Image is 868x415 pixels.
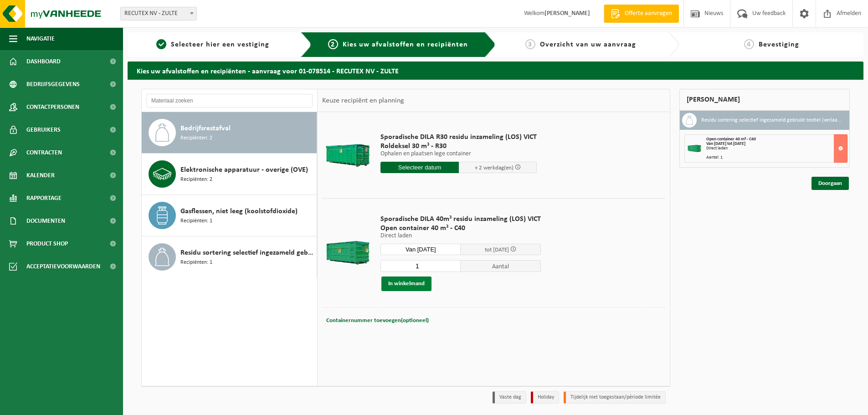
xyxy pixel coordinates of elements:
[26,164,55,187] span: Kalender
[180,206,298,217] span: Gasflessen, niet leeg (koolstofdioxide)
[706,155,847,160] div: Aantal: 1
[564,391,666,404] li: Tijdelijk niet toegestaan/période limitée
[180,258,212,267] span: Recipiënten: 1
[132,39,293,50] a: 1Selecteer hier een vestiging
[343,41,468,48] span: Kies uw afvalstoffen en recipiënten
[380,151,537,157] p: Ophalen en plaatsen lege container
[325,314,430,327] button: Containernummer toevoegen(optioneel)
[706,146,847,151] div: Direct laden
[485,247,509,253] span: tot [DATE]
[26,187,62,210] span: Rapportage
[706,141,745,146] strong: Van [DATE] tot [DATE]
[540,41,636,48] span: Overzicht van uw aanvraag
[475,165,514,171] span: + 2 werkdag(en)
[26,141,62,164] span: Contracten
[380,224,541,233] span: Open container 40 m³ - C40
[493,391,526,404] li: Vaste dag
[26,27,55,50] span: Navigatie
[380,215,541,224] span: Sporadische DILA 40m³ residu inzameling (LOS) VICT
[461,260,541,272] span: Aantal
[180,134,212,143] span: Recipiënten: 2
[326,318,429,323] span: Containernummer toevoegen(optioneel)
[380,162,459,173] input: Selecteer datum
[180,217,212,225] span: Recipiënten: 1
[744,39,754,49] span: 4
[26,73,80,96] span: Bedrijfsgegevens
[525,39,535,49] span: 3
[121,7,196,20] span: RECUTEX NV - ZULTE
[679,89,850,111] div: [PERSON_NAME]
[380,244,461,255] input: Selecteer datum
[26,118,61,141] span: Gebruikers
[318,89,409,112] div: Keuze recipiënt en planning
[171,41,269,48] span: Selecteer hier een vestiging
[706,137,756,142] span: Open container 40 m³ - C40
[180,164,308,175] span: Elektronische apparatuur - overige (OVE)
[701,113,842,128] h3: Residu sortering selectief ingezameld gebruikt textiel (verlaagde heffing)
[180,175,212,184] span: Recipiënten: 2
[26,210,65,232] span: Documenten
[180,123,231,134] span: Bedrijfsrestafval
[146,94,313,108] input: Materiaal zoeken
[380,133,537,142] span: Sporadische DILA R30 residu inzameling (LOS) VICT
[328,39,338,49] span: 2
[26,50,61,73] span: Dashboard
[531,391,559,404] li: Holiday
[381,277,431,291] button: In winkelmand
[142,236,317,277] button: Residu sortering selectief ingezameld gebruikt textiel (verlaagde heffing) Recipiënten: 1
[142,195,317,236] button: Gasflessen, niet leeg (koolstofdioxide) Recipiënten: 1
[26,232,68,255] span: Product Shop
[26,96,79,118] span: Contactpersonen
[120,7,197,20] span: RECUTEX NV - ZULTE
[142,112,317,154] button: Bedrijfsrestafval Recipiënten: 2
[180,247,314,258] span: Residu sortering selectief ingezameld gebruikt textiel (verlaagde heffing)
[604,5,679,23] a: Offerte aanvragen
[156,39,166,49] span: 1
[380,233,541,239] p: Direct laden
[26,255,100,278] span: Acceptatievoorwaarden
[812,177,849,190] a: Doorgaan
[380,142,537,151] span: Roldeksel 30 m³ - R30
[544,10,590,17] strong: [PERSON_NAME]
[128,61,863,79] h2: Kies uw afvalstoffen en recipiënten - aanvraag voor 01-078514 - RECUTEX NV - ZULTE
[142,154,317,195] button: Elektronische apparatuur - overige (OVE) Recipiënten: 2
[622,9,674,18] span: Offerte aanvragen
[759,41,799,48] span: Bevestiging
